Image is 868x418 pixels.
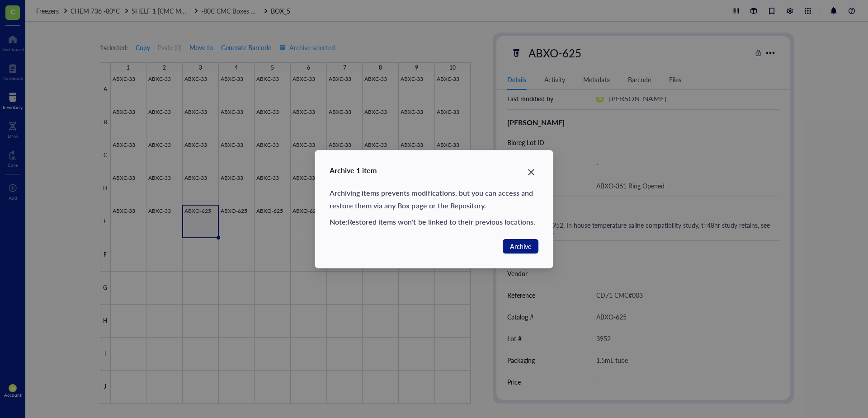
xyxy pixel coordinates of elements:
strong: Note: [330,216,348,227]
div: Archive 1 item [330,165,538,176]
button: Close [524,165,538,179]
span: Close [524,167,538,178]
div: Restored items won't be linked to their previous locations. [330,216,538,228]
div: Archiving items prevents modifications, but you can access and restore them via any Box page or t... [330,187,538,212]
span: Archive [510,241,531,251]
button: Archive [503,239,538,254]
